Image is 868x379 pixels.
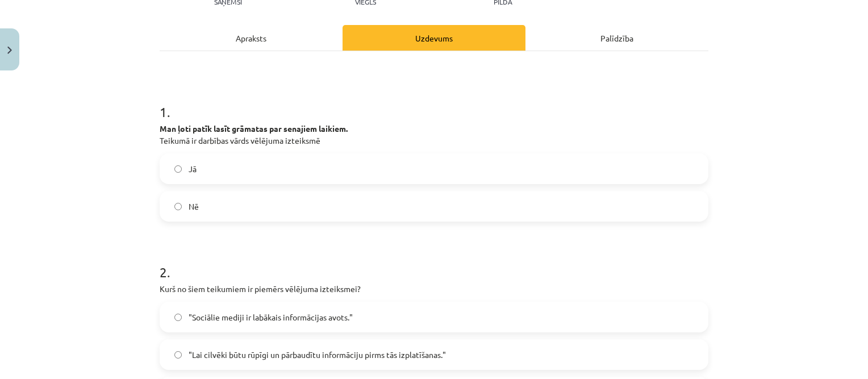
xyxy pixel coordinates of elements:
div: Palīdzība [525,25,708,51]
h1: 2 . [160,244,708,280]
p: Kurš no šiem teikumiem ir piemērs vēlējuma izteiksmei? [160,283,708,295]
span: Jā [189,163,197,175]
img: icon-close-lesson-0947bae3869378f0d4975bcd49f059093ad1ed9edebbc8119c70593378902aed.svg [7,47,12,54]
span: "Lai cilvēki būtu rūpīgi un pārbaudītu informāciju pirms tās izplatīšanas." [189,349,446,361]
input: Jā [174,165,182,173]
strong: Man ļoti patīk lasīt grāmatas par senajiem laikiem. [160,123,348,134]
div: Uzdevums [343,25,525,51]
span: "Sociālie mediji ir labākais informācijas avots." [189,311,353,323]
p: Teikumā ir darbības vārds vēlējuma izteiksmē [160,123,708,147]
h1: 1 . [160,84,708,119]
div: Apraksts [160,25,343,51]
span: Nē [189,201,199,213]
input: Nē [174,203,182,210]
input: "Sociālie mediji ir labākais informācijas avots." [174,314,182,321]
input: "Lai cilvēki būtu rūpīgi un pārbaudītu informāciju pirms tās izplatīšanas." [174,351,182,359]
